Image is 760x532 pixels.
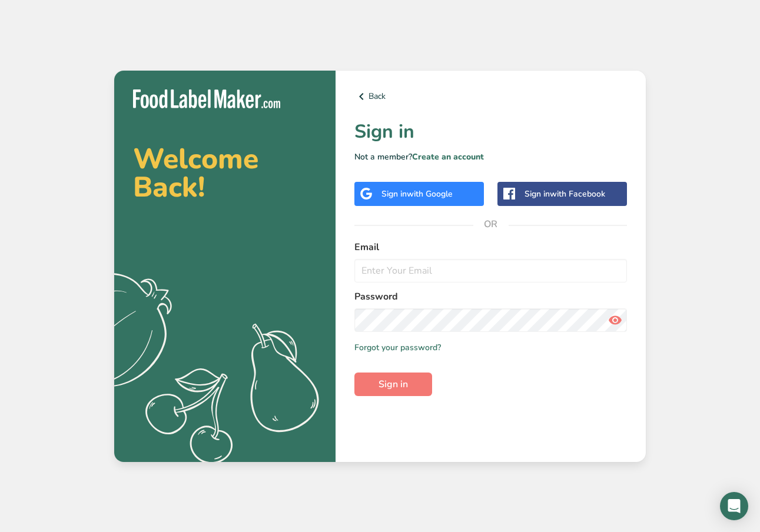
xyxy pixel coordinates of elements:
[133,145,317,201] h2: Welcome Back!
[354,118,627,146] h1: Sign in
[412,151,484,162] a: Create an account
[720,492,748,520] div: Open Intercom Messenger
[379,377,408,391] span: Sign in
[354,259,627,282] input: Enter Your Email
[550,188,605,199] span: with Facebook
[525,188,605,200] div: Sign in
[354,373,432,396] button: Sign in
[354,290,627,304] label: Password
[381,188,453,200] div: Sign in
[354,89,627,104] a: Back
[473,207,509,242] span: OR
[133,89,280,109] img: Food Label Maker
[354,341,441,354] a: Forgot your password?
[354,240,627,254] label: Email
[354,151,627,163] p: Not a member?
[407,188,453,199] span: with Google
